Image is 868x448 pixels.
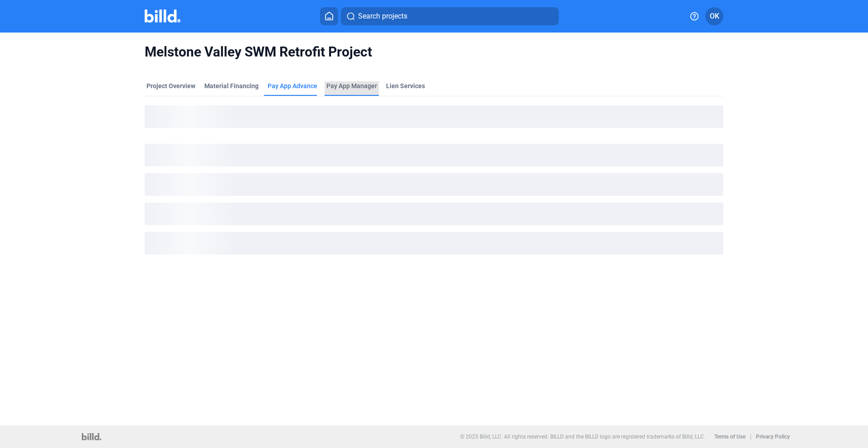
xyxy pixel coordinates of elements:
button: Search projects [341,7,559,25]
b: Privacy Policy [756,434,790,440]
b: Terms of Use [714,434,745,440]
div: loading [145,203,723,225]
div: loading [145,105,723,128]
span: Melstone Valley SWM Retrofit Project [145,43,723,61]
div: loading [145,173,723,196]
img: logo [82,433,101,440]
div: Lien Services [386,81,425,90]
button: OK [705,7,723,25]
span: OK [710,11,719,22]
div: loading [145,232,723,255]
img: Billd Company Logo [145,9,180,23]
p: © 2025 Billd, LLC. All rights reserved. BILLD and the BILLD logo are registered trademarks of Bil... [460,434,705,440]
p: | [750,434,751,440]
div: Project Overview [146,81,195,90]
span: Pay App Manager [326,81,377,90]
div: loading [145,144,723,166]
div: Pay App Advance [268,81,317,90]
span: Search projects [358,11,407,22]
div: Material Financing [204,81,259,90]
